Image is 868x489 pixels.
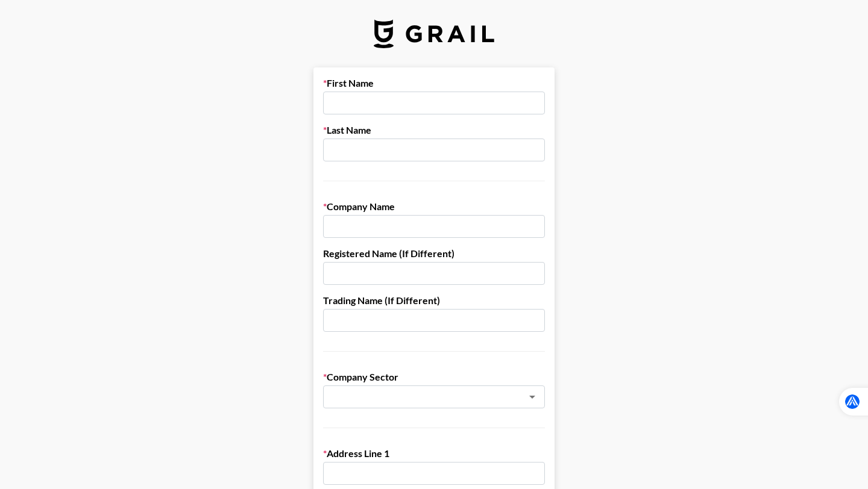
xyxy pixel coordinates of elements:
[374,19,494,48] img: Grail Talent Logo
[323,294,545,307] label: Trading Name (If Different)
[323,201,545,213] label: Company Name
[323,77,545,89] label: First Name
[323,447,545,459] label: Address Line 1
[524,388,541,405] button: Open
[323,124,545,136] label: Last Name
[323,248,545,260] label: Registered Name (If Different)
[323,371,545,383] label: Company Sector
